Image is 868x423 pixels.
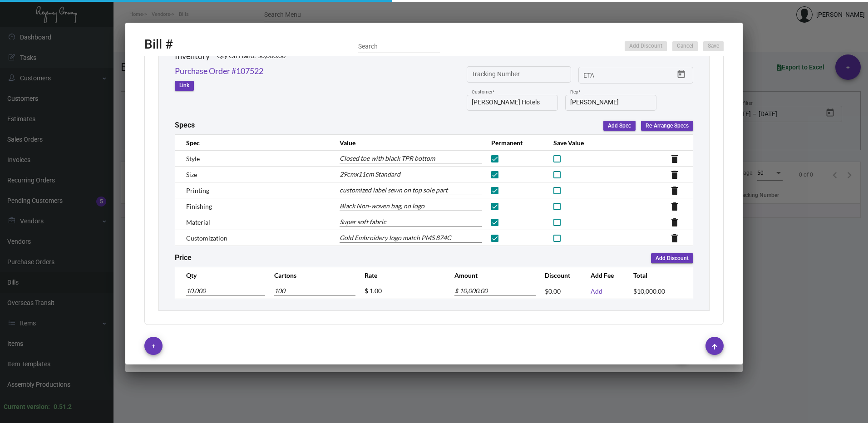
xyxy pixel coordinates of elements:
[669,233,680,244] mat-icon: delete
[669,185,680,196] mat-icon: delete
[708,42,719,50] span: Save
[179,82,189,89] span: Link
[619,72,663,79] input: End date
[544,135,632,151] th: Save Value
[265,267,355,283] th: Cartons
[217,52,286,60] h2: Qty On Hand: 50,000.00
[175,65,263,77] a: Purchase Order #107522
[646,122,689,130] span: Re-Arrange Specs
[608,122,631,130] span: Add Spec
[624,267,693,283] th: Total
[545,287,561,295] span: $0.00
[669,201,680,212] mat-icon: delete
[186,187,209,194] span: Printing
[4,402,50,412] div: Current version:
[144,337,163,355] button: +
[629,42,662,50] span: Add Discount
[669,217,680,228] mat-icon: delete
[641,121,693,131] button: Re-Arrange Specs
[175,81,194,91] button: Link
[175,267,266,283] th: Qty
[186,234,227,242] span: Customization
[674,67,689,81] button: Open calendar
[54,402,72,412] div: 0.51.2
[175,135,330,151] th: Spec
[583,72,612,79] input: Start date
[175,253,192,263] h2: Price
[175,51,210,61] h2: Inventory
[672,41,698,51] button: Cancel
[536,267,582,283] th: Discount
[186,218,210,226] span: Material
[175,121,195,131] h2: Specs
[582,267,624,283] th: Add Fee
[625,41,667,51] button: Add Discount
[677,42,693,50] span: Cancel
[144,37,173,52] h2: Bill #
[186,171,197,178] span: Size
[482,135,544,151] th: Permanent
[186,155,200,162] span: Style
[330,135,482,151] th: Value
[603,121,636,131] button: Add Spec
[591,287,602,295] a: Add
[633,287,665,295] span: $10,000.00
[355,267,446,283] th: Rate
[703,41,724,51] button: Save
[445,267,536,283] th: Amount
[186,202,212,210] span: Finishing
[651,253,693,263] button: Add Discount
[152,337,155,355] span: +
[656,255,689,262] span: Add Discount
[669,153,680,164] mat-icon: delete
[669,169,680,180] mat-icon: delete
